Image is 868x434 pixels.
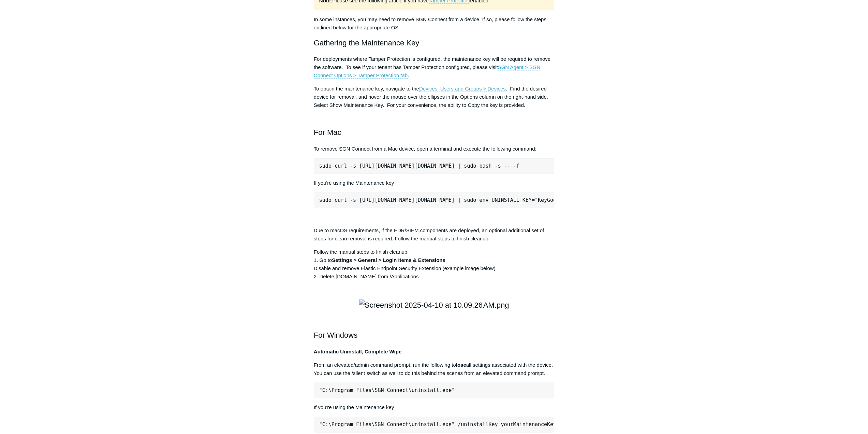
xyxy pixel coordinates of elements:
a: Devices, Users and Groups > Devices [419,86,506,92]
img: Screenshot 2025-04-10 at 10.09.26 AM.png [359,299,509,311]
h2: For Windows [314,317,555,341]
pre: sudo curl -s [URL][DOMAIN_NAME][DOMAIN_NAME] | sudo env UNINSTALL_KEY="KeyGoesHere" bash -s -- -f [314,192,555,208]
span: "C:\Program Files\SGN Connect\uninstall.exe" [319,387,455,393]
pre: "C:\Program Files\SGN Connect\uninstall.exe" /uninstallKey yourMaintenanceKeyHere [314,417,555,432]
p: Due to macOS requirements, if the EDR/SIEM components are deployed, an optional additional set of... [314,226,555,243]
span: From an elevated/admin command prompt, run the following to all settings associated with the devi... [314,362,553,376]
p: For deployments where Tamper Protection is configured, the maintenance key will be required to re... [314,55,555,80]
pre: sudo curl -s [URL][DOMAIN_NAME][DOMAIN_NAME] | sudo bash -s -- -f [314,158,555,174]
strong: Settings > General > Login Items & Extensions [332,257,445,263]
p: In some instances, you may need to remove SGN Connect from a device. If so, please follow the ste... [314,15,555,32]
h2: For Mac [314,114,555,138]
p: To obtain the maintenance key, navigate to the . Find the desired device for removal, and hover t... [314,85,555,109]
p: If you're using the Maintenance key [314,403,555,411]
p: To remove SGN Connect from a Mac device, open a terminal and execute the following command: [314,145,555,153]
p: Follow the manual steps to finish cleanup: 1. Go to Disable and remove Elastic Endpoint Security ... [314,248,555,281]
p: If you're using the Maintenance key [314,179,555,187]
h2: Gathering the Maintenance Key [314,37,555,49]
strong: Automatic Uninstall, Complete Wipe [314,349,401,354]
strong: lose [456,362,466,368]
